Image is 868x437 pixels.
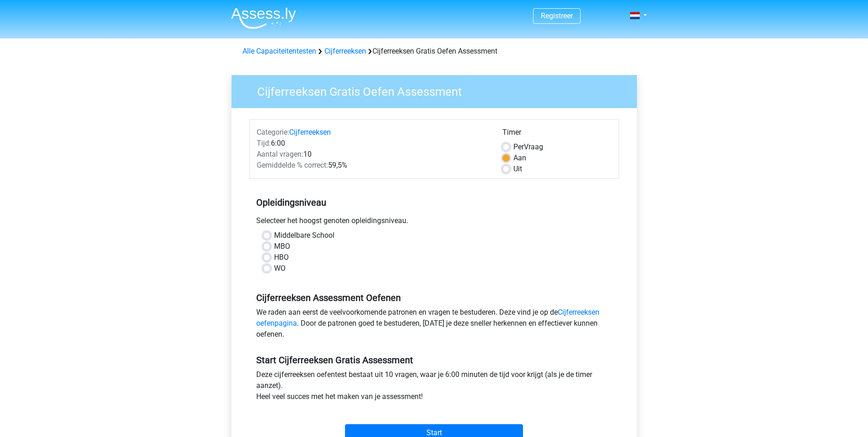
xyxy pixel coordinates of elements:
[256,193,612,212] h5: Opleidingsniveau
[541,11,573,20] a: Registreer
[231,7,296,29] img: Assessly
[239,46,630,57] div: Cijferreeksen Gratis Oefen Assessment
[249,369,619,406] div: Deze cijferreeksen oefentest bestaat uit 10 vragen, waar je 6:00 minuten de tijd voor krijgt (als...
[513,164,522,175] label: Uit
[274,263,286,274] label: WO
[274,252,289,263] label: HBO
[249,307,619,344] div: We raden aan eerst de veelvoorkomende patronen en vragen te bestuderen. Deze vind je op de . Door...
[257,161,328,169] span: Gemiddelde % correct:
[249,215,619,230] div: Selecteer het hoogst genoten opleidingsniveau.
[250,149,496,160] div: 10
[513,142,543,153] label: Vraag
[513,142,524,151] span: Per
[250,138,496,149] div: 6:00
[257,139,271,147] span: Tijd:
[246,81,630,99] h3: Cijferreeksen Gratis Oefen Assessment
[256,355,612,366] h5: Start Cijferreeksen Gratis Assessment
[274,230,334,241] label: Middelbare School
[257,128,289,137] span: Categorie:
[289,128,331,137] a: Cijferreeksen
[274,241,290,252] label: MBO
[256,292,612,303] h5: Cijferreeksen Assessment Oefenen
[513,153,526,164] label: Aan
[324,47,366,55] a: Cijferreeksen
[250,160,496,171] div: 59,5%
[243,47,316,55] a: Alle Capaciteitentesten
[502,127,612,142] div: Timer
[257,150,303,158] span: Aantal vragen:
